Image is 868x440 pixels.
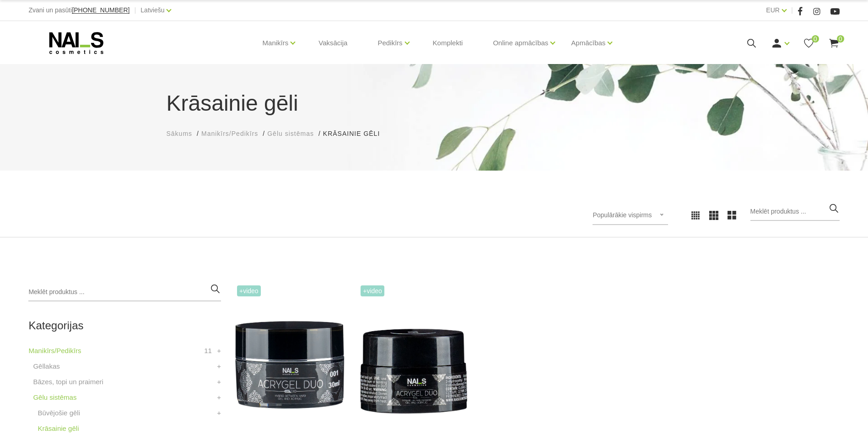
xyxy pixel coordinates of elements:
[204,345,212,356] span: 11
[571,25,605,61] a: Apmācības
[38,408,80,419] a: Būvējošie gēli
[235,283,345,434] img: Kas ir AKRIGELS “DUO GEL” un kādas problēmas tas risina?• Tas apvieno ērti modelējamā akrigela un...
[812,35,819,43] span: 0
[167,87,702,120] h1: Krāsainie gēli
[837,35,844,43] span: 0
[267,129,314,139] a: Gēlu sistēmas
[828,38,840,49] a: 0
[33,392,76,403] a: Gēlu sistēmas
[493,25,548,61] a: Online apmācības
[72,6,129,14] span: [PHONE_NUMBER]
[263,25,289,61] a: Manikīrs
[803,38,814,49] a: 0
[217,345,221,356] a: +
[766,5,780,16] a: EUR
[361,285,384,296] span: +Video
[237,285,261,296] span: +Video
[358,283,468,434] img: Kas ir AKRIGELS “DUO GEL” un kādas problēmas tas risina?• Tas apvieno ērti modelējamā akrigela un...
[33,376,103,387] a: Bāzes, topi un praimeri
[167,129,193,139] a: Sākums
[217,361,221,372] a: +
[28,320,221,332] h2: Kategorijas
[28,345,81,356] a: Manikīrs/Pedikīrs
[140,5,164,16] a: Latviešu
[28,5,129,16] div: Zvani un pasūti
[72,7,129,14] a: [PHONE_NUMBER]
[134,5,136,16] span: |
[217,392,221,403] a: +
[28,283,221,301] input: Meklēt produktus ...
[267,130,314,137] span: Gēlu sistēmas
[33,361,59,372] a: Gēllakas
[201,130,258,137] span: Manikīrs/Pedikīrs
[217,376,221,387] a: +
[377,25,402,61] a: Pedikīrs
[593,211,652,219] span: Populārākie vispirms
[167,130,193,137] span: Sākums
[311,21,355,65] a: Vaksācija
[750,203,840,221] input: Meklēt produktus ...
[791,5,793,16] span: |
[323,129,389,139] li: Krāsainie gēli
[38,423,79,434] a: Krāsainie gēli
[201,129,258,139] a: Manikīrs/Pedikīrs
[426,21,470,65] a: Komplekti
[217,408,221,419] a: +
